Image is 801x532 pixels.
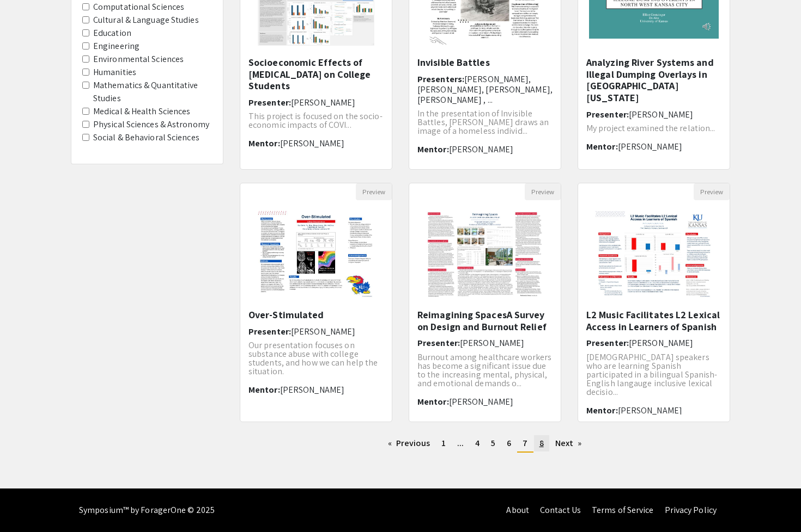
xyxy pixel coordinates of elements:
span: [PERSON_NAME] [291,97,355,108]
a: Privacy Policy [665,504,717,516]
label: Computational Sciences [93,1,184,14]
h6: Presenter: [248,326,384,337]
h5: L2 Music Facilitates L2 Lexical Access in Learners of Spanish [586,309,721,332]
span: Mentor: [586,141,618,152]
span: Mentor: [417,144,449,155]
iframe: Chat [8,483,46,524]
span: Mentor: [248,138,280,149]
span: [PERSON_NAME] [280,384,344,395]
button: Preview [694,183,730,200]
a: About [506,504,529,516]
span: 5 [491,437,495,449]
a: Contact Us [540,504,581,516]
p: My project examined the relation... [586,124,721,133]
span: [PERSON_NAME] [618,405,682,416]
p: Burnout among healthcare workers has become a significant issue due to the increasing mental, phy... [417,353,553,388]
span: [PERSON_NAME] [291,326,355,337]
label: Humanities [93,66,136,79]
h5: Socioeconomic Effects of [MEDICAL_DATA] on College Students [248,57,384,92]
span: 6 [507,437,511,449]
a: Previous page [383,435,435,451]
span: 7 [523,437,527,449]
span: [PERSON_NAME] [449,144,513,155]
h5: Invisible Battles [417,57,553,69]
span: This project is focused on the socio-economic impacts of COVI... [248,110,383,131]
span: 8 [539,437,544,449]
p: Our presentation focuses on substance abuse with college students, and how we can help the situat... [248,341,384,376]
label: Education [93,27,131,40]
span: [PERSON_NAME] [629,337,693,349]
h6: Presenter: [417,338,553,348]
a: Next page [550,435,587,451]
label: Environmental Sciences [93,53,184,66]
button: Preview [525,183,561,200]
div: Open Presentation <p>Reimagining Spaces</p><p>A Survey on Design and Burnout Relief</p> [409,183,561,422]
span: ... [457,437,464,449]
span: [PERSON_NAME] [449,396,513,407]
div: Open Presentation <p>Over-Stimulated</p> [240,183,392,422]
h5: Reimagining SpacesA Survey on Design and Burnout Relief [417,309,553,332]
button: Preview [356,183,392,200]
span: [PERSON_NAME] [618,141,682,152]
a: Terms of Service [592,504,654,516]
img: <p>L2 Music Facilitates L2 Lexical Access in Learners of Spanish</p> [585,200,723,309]
label: Engineering [93,40,139,53]
h6: Presenters: [417,74,553,106]
div: Open Presentation <p>L2 Music Facilitates L2 Lexical Access in Learners of Spanish</p> [578,183,730,422]
span: 1 [441,437,446,449]
span: 4 [475,437,480,449]
label: Physical Sciences & Astronomy [93,118,209,131]
span: In the presentation of Invisible Battles, [PERSON_NAME] draws an image of a homeless individ... [417,108,549,137]
h6: Presenter: [248,97,384,108]
div: Symposium™ by ForagerOne © 2025 [79,488,215,532]
span: [PERSON_NAME] [280,138,344,149]
img: <p>Reimagining Spaces</p><p>A Survey on Design and Burnout Relief</p> [416,200,554,309]
img: <p>Over-Stimulated</p> [247,200,385,309]
span: [PERSON_NAME] [460,337,524,349]
h5: Analyzing River Systems and Illegal Dumping Overlays in [GEOGRAPHIC_DATA][US_STATE] [586,57,721,103]
span: [PERSON_NAME], [PERSON_NAME], [PERSON_NAME], [PERSON_NAME] , ... [417,73,553,106]
label: Cultural & Language Studies [93,14,199,27]
p: [DEMOGRAPHIC_DATA] speakers who are learning Spanish participated in a bilingual Spanish-English ... [586,353,721,397]
label: Medical & Health Sciences [93,105,191,118]
span: [PERSON_NAME] [629,109,693,120]
ul: Pagination [240,435,730,453]
span: Mentor: [417,396,449,407]
span: Mentor: [586,405,618,416]
label: Mathematics & Quantitative Studies [93,79,212,105]
h6: Presenter: [586,109,721,120]
h5: Over-Stimulated [248,309,384,321]
h6: Presenter: [586,338,721,348]
label: Social & Behavioral Sciences [93,131,199,144]
span: Mentor: [248,384,280,395]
